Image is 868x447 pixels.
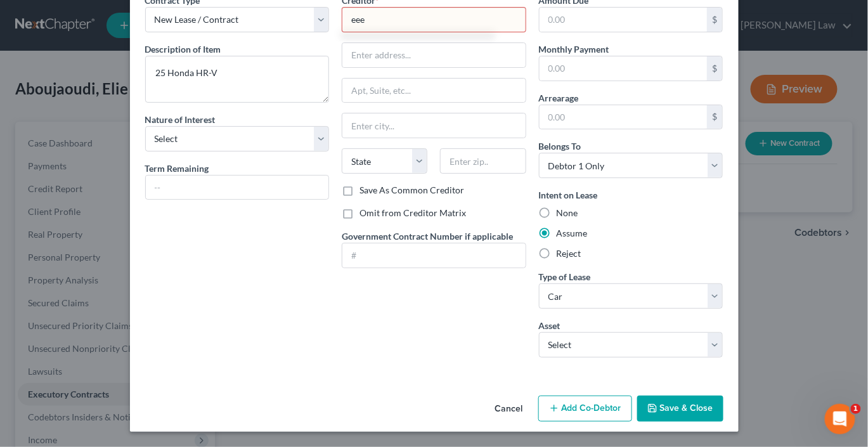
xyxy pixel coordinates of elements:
div: $ [707,105,722,129]
input: 0.00 [540,8,708,32]
div: $ [707,56,722,81]
input: Enter address... [342,43,526,67]
input: 0.00 [540,56,708,81]
span: Description of Item [145,44,221,55]
label: Asset [539,319,560,332]
label: Reject [557,247,581,260]
span: Belongs To [539,141,581,152]
label: Save As Common Creditor [360,184,464,197]
input: 0.00 [540,105,708,129]
label: Intent on Lease [539,188,598,202]
button: Save & Close [637,396,723,422]
input: -- [146,176,329,200]
div: $ [707,8,722,32]
label: Assume [557,227,588,240]
label: Monthly Payment [539,42,609,56]
input: # [342,243,526,268]
label: Omit from Creditor Matrix [360,207,466,219]
label: Arrearage [539,91,579,105]
span: Type of Lease [539,271,591,282]
input: Enter zip.. [440,148,526,174]
label: Government Contract Number if applicable [342,230,513,243]
label: Term Remaining [145,162,209,175]
label: Nature of Interest [145,113,216,126]
button: Add Co-Debtor [538,396,632,422]
button: Cancel [485,397,533,422]
input: Search creditor by name... [342,7,526,32]
input: Apt, Suite, etc... [342,79,526,103]
input: Enter city... [342,113,526,138]
iframe: Intercom live chat [825,404,855,434]
label: None [557,207,578,219]
span: 1 [851,404,861,414]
